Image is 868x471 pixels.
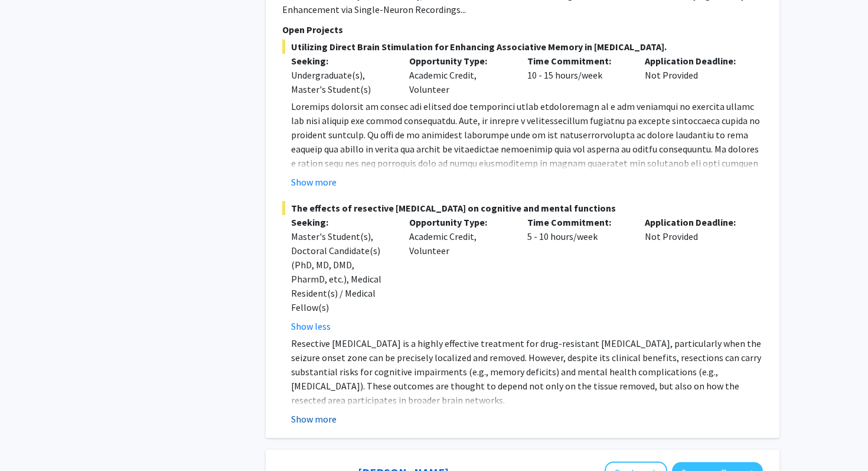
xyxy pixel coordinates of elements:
[291,412,337,426] button: Show more
[291,215,391,229] p: Seeking:
[282,22,763,37] p: Open Projects
[527,215,628,229] p: Time Commitment:
[291,68,391,96] div: Undergraduate(s), Master's Student(s)
[518,215,637,333] div: 5 - 10 hours/week
[291,319,331,333] button: Show less
[645,215,745,229] p: Application Deadline:
[400,215,518,333] div: Academic Credit, Volunteer
[636,215,754,333] div: Not Provided
[9,418,50,462] iframe: Chat
[409,54,510,68] p: Opportunity Type:
[291,54,391,68] p: Seeking:
[291,175,337,189] button: Show more
[409,215,510,229] p: Opportunity Type:
[400,54,518,96] div: Academic Credit, Volunteer
[645,54,745,68] p: Application Deadline:
[291,99,763,255] p: Loremips dolorsit am consec adi elitsed doe temporinci utlab etdoloremagn al e adm veniamqui no e...
[282,201,763,215] span: The effects of resective [MEDICAL_DATA] on cognitive and mental functions
[527,54,628,68] p: Time Commitment:
[518,54,637,96] div: 10 - 15 hours/week
[291,229,391,314] div: Master's Student(s), Doctoral Candidate(s) (PhD, MD, DMD, PharmD, etc.), Medical Resident(s) / Me...
[636,54,754,96] div: Not Provided
[291,336,763,407] p: Resective [MEDICAL_DATA] is a highly effective treatment for drug-resistant [MEDICAL_DATA], parti...
[282,40,763,54] span: Utilizing Direct Brain Stimulation for Enhancing Associative Memory in [MEDICAL_DATA].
